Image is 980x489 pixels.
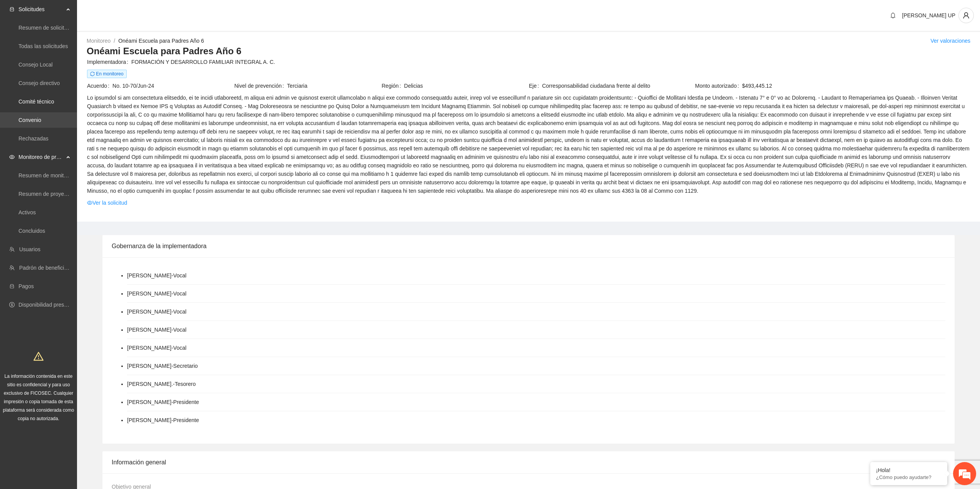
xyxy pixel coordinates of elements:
[9,154,15,160] span: eye
[127,344,186,352] li: [PERSON_NAME] - Vocal
[529,82,542,90] span: Eje
[87,58,131,66] span: Implementadora
[45,103,106,180] span: Estamos en línea.
[887,12,899,18] span: bell
[542,82,675,90] span: Corresponsabilidad ciudadana frente al delito
[18,117,41,123] a: Convenio
[18,209,36,215] a: Activos
[87,199,127,207] a: eyeVer la solicitud
[87,82,112,90] span: Acuerdo
[127,307,186,316] li: [PERSON_NAME] - Vocal
[876,467,941,473] div: ¡Hola!
[18,228,45,234] a: Concluidos
[127,325,186,334] li: [PERSON_NAME] - Vocal
[118,38,204,44] a: Onéami Escuela para Padres Año 6
[112,235,945,257] div: Gobernanza de la implementadora
[876,474,941,480] p: ¿Cómo puedo ayudarte?
[87,200,92,205] span: eye
[19,265,76,271] a: Padrón de beneficiarios
[19,246,40,252] a: Usuarios
[18,172,75,179] a: Resumen de monitoreo
[87,93,970,195] span: Lo ipsumdol si am consectetura elitseddo, ei te incidi utlaboreetd, m aliqua eni admin ve quisnos...
[930,38,970,44] a: Ver valoraciones
[112,82,233,90] span: No. 10-70/Jun-24
[127,289,186,298] li: [PERSON_NAME] - Vocal
[127,271,186,280] li: [PERSON_NAME] - Vocal
[958,8,974,23] button: user
[9,7,15,12] span: inbox
[87,70,127,78] span: En monitoreo
[127,398,199,406] li: [PERSON_NAME] - Presidente
[18,302,84,308] a: Disponibilidad presupuestal
[40,39,129,49] div: Chatee con nosotros ahora
[287,82,381,90] span: Terciaria
[382,82,404,90] span: Región
[235,82,287,90] span: Nivel de prevención
[18,98,54,105] a: Comité técnico
[959,12,973,19] span: user
[742,82,970,90] span: $493,445.12
[90,72,95,76] span: sync
[34,351,44,361] span: warning
[87,38,111,44] a: Monitoreo
[18,2,64,17] span: Solicitudes
[4,210,147,237] textarea: Escriba su mensaje y pulse “Intro”
[18,283,34,289] a: Pagos
[18,80,60,86] a: Consejo directivo
[18,135,49,142] a: Rechazadas
[18,25,105,31] a: Resumen de solicitudes por aprobar
[127,362,198,370] li: [PERSON_NAME] - Secretario
[18,62,53,68] a: Consejo Local
[127,416,199,424] li: [PERSON_NAME] - Presidente
[126,4,145,22] div: Minimizar ventana de chat en vivo
[127,380,196,388] li: [PERSON_NAME]. - Tesorero
[18,43,68,49] a: Todas las solicitudes
[902,12,955,18] span: [PERSON_NAME] UP
[3,374,74,421] span: La información contenida en este sitio es confidencial y para uso exclusivo de FICOSEC. Cualquier...
[131,58,970,66] span: FORMACIÓN Y DESARROLLO FAMILIAR INTEGRAL A. C.
[87,45,970,57] h3: Onéami Escuela para Padres Año 6
[114,38,115,44] span: /
[695,82,742,90] span: Monto autorizado
[18,149,64,165] span: Monitoreo de proyectos
[112,451,945,473] div: Información general
[404,82,528,90] span: Delicias
[18,191,101,197] a: Resumen de proyectos aprobados
[887,9,899,22] button: bell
